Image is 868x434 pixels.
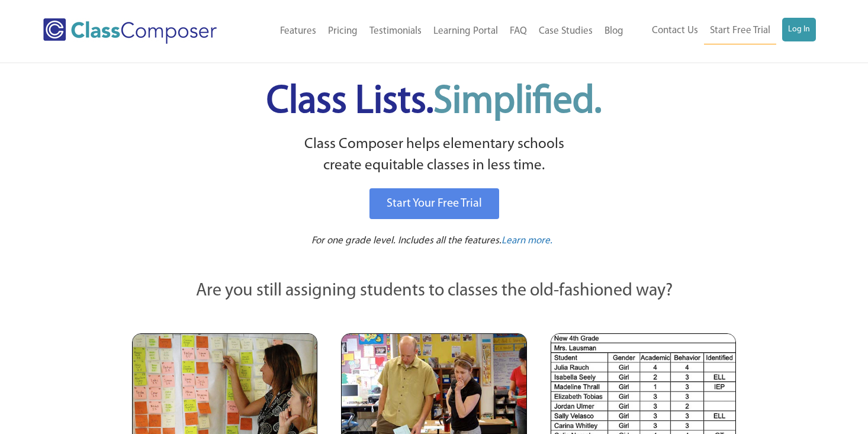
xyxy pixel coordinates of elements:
[646,18,704,44] a: Contact Us
[782,18,816,41] a: Log In
[274,18,322,44] a: Features
[501,234,552,249] a: Learn more.
[311,236,501,246] span: For one grade level. Includes all the features.
[533,18,599,44] a: Case Studies
[427,18,504,44] a: Learning Portal
[504,18,533,44] a: FAQ
[132,278,736,304] p: Are you still assigning students to classes the old-fashioned way?
[433,83,602,121] span: Simplified.
[387,198,482,210] span: Start Your Free Trial
[266,83,602,121] span: Class Lists.
[629,18,816,44] nav: Header Menu
[247,18,629,44] nav: Header Menu
[364,18,427,44] a: Testimonials
[704,18,776,44] a: Start Free Trial
[130,134,738,177] p: Class Composer helps elementary schools create equitable classes in less time.
[43,18,217,44] img: Class Composer
[599,18,629,44] a: Blog
[322,18,364,44] a: Pricing
[501,236,552,246] span: Learn more.
[369,188,499,219] a: Start Your Free Trial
